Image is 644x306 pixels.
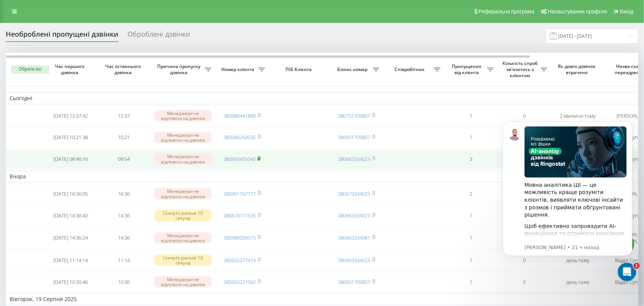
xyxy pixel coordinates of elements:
span: Час першого дзвінка [50,63,91,75]
div: Необроблені пропущені дзвінки [6,30,118,42]
td: [DATE] 14:36:40 [44,206,97,226]
td: 10:30 [97,272,151,292]
td: 14:36 [97,206,151,226]
a: 380663221062 [224,278,256,285]
td: 12:37 [97,106,151,126]
a: 380731709807 [338,112,370,119]
td: 1 [444,227,498,249]
a: 380931709807 [338,278,370,285]
div: Менеджери не відповіли на дзвінок [155,110,212,121]
div: Менеджери не відповіли на дзвінок [155,188,212,199]
span: Причина пропуску дзвінка [155,63,205,75]
a: 380988339573 [224,234,256,241]
span: Налаштування профілю [548,8,607,15]
div: Менеджери не відповіли на дзвінок [155,132,212,143]
td: 1 [444,250,498,270]
td: 16:36 [97,184,151,204]
td: 10:21 [97,127,151,147]
a: 380673334023 [338,190,370,197]
div: Менеджери не відповіли на дзвінок [155,232,212,244]
a: 380986264035 [224,134,256,141]
td: [DATE] 14:36:24 [44,227,97,249]
td: [DATE] 12:37:42 [44,106,97,126]
td: 1 [444,106,498,126]
td: 11:14 [97,250,151,270]
td: [DATE] 10:21:38 [44,127,97,147]
td: 2 [444,184,498,204]
div: Менеджери не відповіли на дзвінок [155,153,212,165]
a: 380663334023 [338,155,370,162]
iframe: Intercom live chat [618,263,636,281]
span: Як довго дзвінок втрачено [557,63,599,75]
span: Бізнес номер [334,66,373,73]
a: 380632277414 [224,257,256,264]
span: Час останнього дзвінка [103,63,145,75]
td: 1 [444,206,498,226]
a: 380663334023 [338,212,370,219]
span: Реферальна програма [479,8,535,15]
a: 380663334023 [338,257,370,264]
div: Оброблені дзвінки [127,30,190,42]
div: Скинуто раніше 10 секунд [155,210,212,221]
td: [DATE] 16:36:05 [44,184,97,204]
div: Менеджери не відповіли на дзвінок [155,276,212,288]
td: 2 хвилини тому [551,106,605,126]
a: 380663334081 [338,234,370,241]
div: Скинуто раніше 10 секунд [155,254,212,266]
span: Пропущених від клієнта [448,63,487,75]
td: 3 [444,149,498,169]
td: 14:36 [97,227,151,249]
td: 1 [444,127,498,147]
span: Вихід [620,8,634,15]
td: 09:54 [97,149,151,169]
a: 380961707777 [224,190,256,197]
td: 1 [444,272,498,292]
td: [DATE] 09:46:16 [44,149,97,169]
span: Кількість спроб зв'язатись з клієнтом [502,60,541,78]
td: [DATE] 10:30:46 [44,272,97,292]
span: ПІБ Клієнта [275,66,324,73]
iframe: Intercom notifications сообщение [491,110,644,285]
a: 380993455040 [224,155,256,162]
td: 0 [498,106,551,126]
span: Співробітник [387,66,434,73]
a: 380680441899 [224,112,256,119]
button: Обрати всі [11,65,49,74]
a: 380674111526 [224,212,256,219]
span: 1 [634,263,640,269]
td: [DATE] 11:14:14 [44,250,97,270]
a: 380931709807 [338,134,370,141]
span: Номер клієнта [219,66,258,73]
